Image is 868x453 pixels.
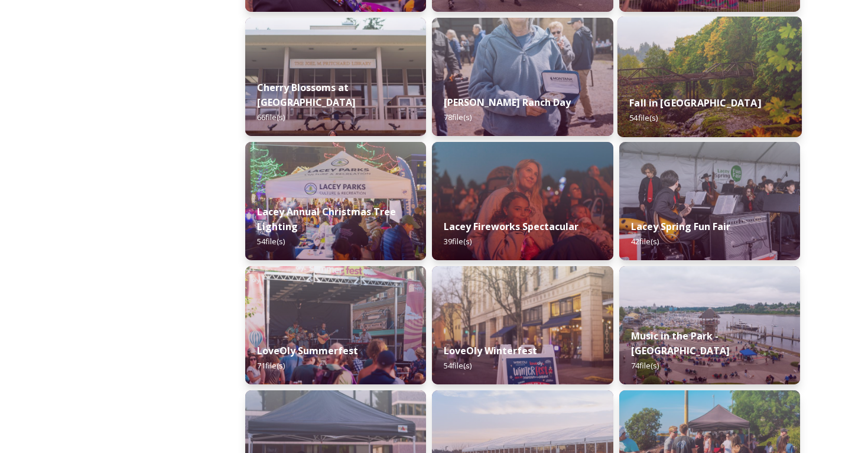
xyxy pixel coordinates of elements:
span: 39 file(s) [444,236,472,247]
strong: Fall in [GEOGRAPHIC_DATA] [629,96,760,109]
span: 66 file(s) [257,112,285,122]
img: 114c6537-c54c-4cda-af2c-6cd8f92b8b69.jpg [619,266,800,384]
img: 339e8675-5f41-4d5c-b4cb-eec0fd03f562.jpg [245,18,426,136]
img: b2970ade-8938-49e1-b037-13e2dea33c6a.jpg [432,266,613,384]
strong: [PERSON_NAME] Ranch Day [444,96,571,109]
img: 6b6f60ce-a974-4416-aa53-6884261392b2.jpg [245,266,426,384]
strong: Lacey Fireworks Spectacular [444,220,578,233]
strong: Music in the Park - [GEOGRAPHIC_DATA] [631,329,730,357]
img: 823b990b-eeba-43bf-983c-afe599b3890c.jpg [432,142,613,260]
img: 51f506b8-f267-401a-9e29-2b4c7e7ef4b8.jpg [245,142,426,260]
span: 42 file(s) [631,236,659,247]
span: 54 file(s) [444,360,472,371]
img: 01ec43dc-1005-4dd4-b804-00a8354e860b.jpg [619,142,800,260]
img: 24e5af3a-7ab0-4d58-92f2-b560957fec0c.jpg [432,18,613,136]
strong: Lacey Spring Fun Fair [631,220,730,233]
strong: Lacey Annual Christmas Tree Lighting [257,205,396,233]
span: 54 file(s) [629,112,658,123]
img: 823c9382-b776-4b1f-b402-035f844d5761.jpg [617,17,802,137]
strong: LoveOly Summerfest [257,344,358,357]
span: 78 file(s) [444,112,472,122]
strong: LoveOly Winterfest [444,344,537,357]
span: 71 file(s) [257,360,285,371]
span: 74 file(s) [631,360,659,371]
span: 54 file(s) [257,236,285,247]
strong: Cherry Blossoms at [GEOGRAPHIC_DATA] [257,81,356,109]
